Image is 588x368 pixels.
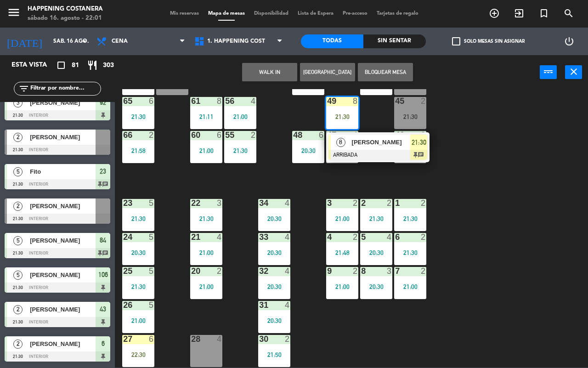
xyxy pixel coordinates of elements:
[452,37,525,45] label: Solo mesas sin asignar
[538,8,549,19] i: turned_in_not
[327,131,328,139] div: 47
[258,249,290,256] div: 20:30
[353,267,358,275] div: 2
[361,267,362,275] div: 8
[98,269,108,280] span: 106
[360,249,392,256] div: 20:30
[258,351,290,358] div: 21:50
[13,305,23,314] span: 2
[395,267,396,275] div: 7
[319,131,324,139] div: 6
[13,236,23,245] span: 5
[191,131,192,139] div: 60
[358,63,413,81] button: Bloquear Mesa
[395,233,396,241] div: 6
[285,199,290,207] div: 4
[100,97,106,108] span: 92
[79,36,90,47] i: arrow_drop_down
[421,97,426,105] div: 2
[395,97,396,105] div: 45
[191,335,192,343] div: 28
[395,131,396,139] div: 46
[258,283,290,290] div: 20:30
[13,271,23,280] span: 5
[300,63,355,81] button: [GEOGRAPHIC_DATA]
[327,233,328,241] div: 4
[336,138,345,147] span: 8
[217,233,222,241] div: 4
[122,351,154,358] div: 22:30
[327,267,328,275] div: 9
[30,270,96,280] span: [PERSON_NAME]
[28,5,103,14] div: Happening Costanera
[190,113,222,120] div: 21:11
[242,63,297,81] button: WALK IN
[361,233,362,241] div: 5
[191,199,192,207] div: 22
[100,304,106,315] span: 43
[421,199,426,207] div: 2
[352,137,411,147] span: [PERSON_NAME]
[13,340,23,349] span: 2
[122,113,154,120] div: 21:30
[353,233,358,241] div: 2
[360,283,392,290] div: 20:30
[112,38,128,45] span: Cena
[285,335,290,343] div: 2
[249,11,293,16] span: Disponibilidad
[13,98,23,108] span: 3
[292,147,324,154] div: 20:30
[30,339,96,349] span: [PERSON_NAME]
[5,60,66,71] div: Esta vista
[251,131,256,139] div: 2
[28,14,103,23] div: sábado 16. agosto - 22:01
[258,317,290,324] div: 20:30
[149,233,154,241] div: 5
[217,335,222,343] div: 4
[13,202,23,211] span: 2
[563,8,574,19] i: search
[190,249,222,256] div: 21:00
[326,215,358,222] div: 21:00
[13,167,23,176] span: 5
[7,6,21,19] i: menu
[29,84,101,94] input: Filtrar por nombre...
[122,283,154,290] div: 21:30
[372,11,423,16] span: Tarjetas de regalo
[190,147,222,154] div: 21:00
[149,267,154,275] div: 5
[102,338,105,349] span: 6
[285,233,290,241] div: 4
[224,113,256,120] div: 21:00
[387,199,392,207] div: 2
[149,335,154,343] div: 6
[122,317,154,324] div: 21:00
[100,235,106,246] span: 84
[207,38,265,45] span: 1. HAPPENING COST
[217,97,222,105] div: 8
[191,233,192,241] div: 21
[149,97,154,105] div: 6
[56,60,67,71] i: crop_square
[30,98,96,108] span: [PERSON_NAME]
[122,147,154,154] div: 21:58
[30,132,96,142] span: [PERSON_NAME]
[514,8,525,19] i: exit_to_app
[191,97,192,105] div: 61
[353,199,358,207] div: 2
[395,199,396,207] div: 1
[421,131,426,139] div: 2
[190,283,222,290] div: 21:00
[394,283,426,290] div: 21:00
[326,249,358,256] div: 21:48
